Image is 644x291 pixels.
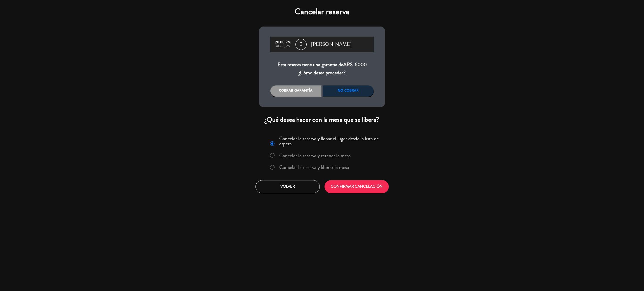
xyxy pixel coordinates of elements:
[343,61,353,68] span: ARS
[279,165,349,170] label: Cancelar la reserva y liberar la mesa
[311,40,352,49] span: [PERSON_NAME]
[259,7,385,17] h4: Cancelar reserva
[355,61,367,68] span: 6000
[325,180,389,193] button: CONFIRMAR CANCELACIÓN
[279,136,382,146] label: Cancelar la reserva y llenar el lugar desde la lista de espera
[273,40,293,44] div: 20:00 PM
[255,180,320,193] button: Volver
[259,115,385,124] div: ¿Qué desea hacer con la mesa que se libera?
[323,85,374,97] div: No cobrar
[295,39,307,50] span: 2
[279,153,351,158] label: Cancelar la reserva y retener la mesa
[270,85,321,97] div: Cobrar garantía
[273,44,293,48] div: ago., 25
[270,61,374,77] div: Esta reserva tiene una garantía de ¿Cómo desea proceder?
